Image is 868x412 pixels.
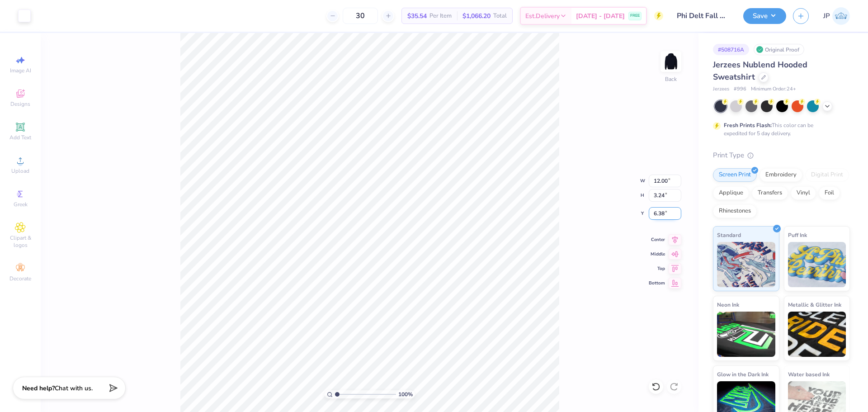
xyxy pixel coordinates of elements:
span: Per Item [429,11,452,21]
div: Rhinestones [713,204,757,218]
div: Digital Print [805,168,849,182]
span: Bottom [649,280,665,286]
span: Decorate [9,275,31,282]
div: Vinyl [791,186,816,200]
span: $35.54 [407,11,427,21]
span: $1,066.20 [462,11,491,21]
span: Top [649,265,665,272]
span: Greek [14,201,28,208]
span: Neon Ink [717,300,739,309]
span: Metallic & Glitter Ink [788,300,841,309]
span: Middle [649,251,665,257]
span: Est. Delivery [525,11,560,21]
div: Foil [819,186,840,200]
img: Back [662,52,680,71]
img: Metallic & Glitter Ink [788,312,846,357]
div: Screen Print [713,168,757,182]
span: Minimum Order: 24 + [751,85,796,93]
div: Embroidery [759,168,802,182]
strong: Need help? [22,384,55,393]
span: 100 % [398,390,413,398]
span: Chat with us. [55,384,93,393]
span: Puff Ink [788,230,807,240]
span: Glow in the Dark Ink [717,369,769,379]
span: Total [493,11,507,21]
div: Print Type [713,150,850,161]
span: Standard [717,230,741,240]
span: Center [649,237,665,243]
input: – – [343,8,378,24]
span: Image AI [10,67,31,74]
span: Clipart & logos [5,234,36,249]
img: Standard [717,242,775,287]
span: Designs [10,100,30,108]
span: Jerzees [713,85,729,93]
span: Water based Ink [788,369,830,379]
div: This color can be expedited for 5 day delivery. [724,121,835,137]
span: Upload [11,167,29,175]
div: Applique [713,186,749,200]
div: Back [665,75,677,83]
span: [DATE] - [DATE] [576,11,625,21]
strong: Fresh Prints Flash: [724,122,772,129]
img: Puff Ink [788,242,846,287]
span: FREE [630,13,640,19]
span: Add Text [9,134,31,141]
div: Transfers [752,186,788,200]
img: Neon Ink [717,312,775,357]
input: Untitled Design [670,7,736,25]
span: # 996 [734,85,746,93]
